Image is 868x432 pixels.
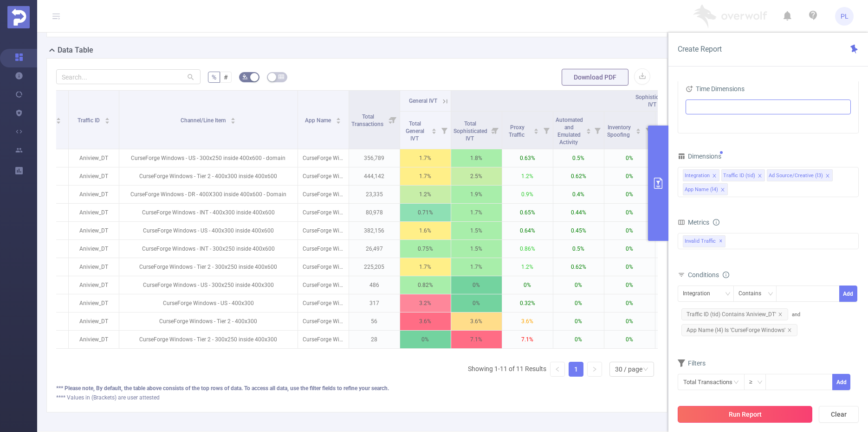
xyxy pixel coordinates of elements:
[69,331,119,348] p: Aniview_DT
[635,127,641,130] i: icon: caret-up
[119,276,298,294] p: CurseForge Windows - US - 300x250 inside 400x300
[767,169,833,181] li: Ad Source/Creative (l3)
[104,116,110,122] div: Sort
[451,331,502,348] p: 7.1%
[230,116,236,122] div: Sort
[387,91,400,149] i: Filter menu
[839,286,857,302] button: Add
[604,331,655,348] p: 0%
[224,73,228,81] span: #
[451,186,502,203] p: 1.9%
[451,149,502,167] p: 1.8%
[119,240,298,258] p: CurseForge Windows - INT - 300x250 inside 400x600
[349,186,400,203] p: 23,335
[586,127,591,130] i: icon: caret-up
[305,117,332,124] span: App Name
[502,204,553,221] p: 0.65%
[400,149,451,167] p: 1.7%
[119,149,298,167] p: CurseForge Windows - US - 300x250 inside 400x600 - domain
[768,291,773,298] i: icon: down
[713,219,719,226] i: icon: info-circle
[119,222,298,239] p: CurseForge Windows - US - 400x300 inside 400x600
[533,130,538,133] i: icon: caret-down
[119,294,298,312] p: CurseForge Windows - US - 400x300
[409,98,437,104] span: General IVT
[553,204,604,221] p: 0.44%
[231,120,236,123] i: icon: caret-down
[655,294,706,312] p: 0%
[555,366,560,372] i: icon: left
[841,7,849,26] span: PL
[298,276,349,294] p: CurseForge Windows
[502,258,553,276] p: 1.2%
[298,312,349,330] p: CurseForge Windows
[451,312,502,330] p: 3.6%
[502,294,553,312] p: 0.32%
[686,85,745,93] span: Time Dimensions
[683,235,725,247] span: Invalid Traffic
[119,204,298,221] p: CurseForge Windows - INT - 400x300 inside 400x600
[349,167,400,185] p: 444,142
[604,240,655,258] p: 0%
[349,258,400,276] p: 225,205
[685,184,718,196] div: App Name (l4)
[604,222,655,239] p: 0%
[69,240,119,258] p: Aniview_DT
[400,167,451,185] p: 1.7%
[431,127,437,133] div: Sort
[298,149,349,167] p: CurseForge Windows
[298,167,349,185] p: CurseForge Windows
[553,222,604,239] p: 0.45%
[509,124,526,138] span: Proxy Traffic
[336,116,341,122] div: Sort
[336,120,341,123] i: icon: caret-down
[351,113,385,127] span: Total Transactions
[56,116,61,119] i: icon: caret-up
[787,328,792,332] i: icon: close
[349,312,400,330] p: 56
[242,74,248,80] i: icon: bg-colors
[683,286,717,301] div: Integration
[349,204,400,221] p: 80,978
[749,374,759,390] div: ≥
[635,94,669,108] span: Sophisticated IVT
[642,112,655,149] i: Filter menu
[78,117,101,124] span: Traffic ID
[502,149,553,167] p: 0.63%
[298,258,349,276] p: CurseForge Windows
[586,127,591,133] div: Sort
[298,186,349,203] p: CurseForge Windows
[400,204,451,221] p: 0.71%
[757,379,763,386] i: icon: down
[678,153,721,160] span: Dimensions
[655,312,706,330] p: 0%
[569,362,583,377] li: 1
[451,240,502,258] p: 1.5%
[720,187,725,193] i: icon: close
[298,294,349,312] p: CurseForge Windows
[587,362,602,377] li: Next Page
[119,167,298,185] p: CurseForge Windows - Tier 2 - 400x300 inside 400x600
[540,112,553,149] i: Filter menu
[400,312,451,330] p: 3.6%
[56,393,658,402] div: **** Values in (Brackets) are user attested
[685,170,710,182] div: Integration
[592,366,597,372] i: icon: right
[723,170,755,182] div: Traffic ID (tid)
[832,374,850,390] button: Add
[678,45,722,53] span: Create Report
[298,240,349,258] p: CurseForge Windows
[69,312,119,330] p: Aniview_DT
[104,120,110,123] i: icon: caret-down
[56,116,61,122] div: Sort
[56,120,61,123] i: icon: caret-down
[655,331,706,348] p: 0%
[758,173,762,179] i: icon: close
[104,116,110,119] i: icon: caret-up
[212,73,216,81] span: %
[453,120,487,142] span: Total Sophisticated IVT
[69,204,119,221] p: Aniview_DT
[604,149,655,167] p: 0%
[406,120,424,142] span: Total General IVT
[349,149,400,167] p: 356,789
